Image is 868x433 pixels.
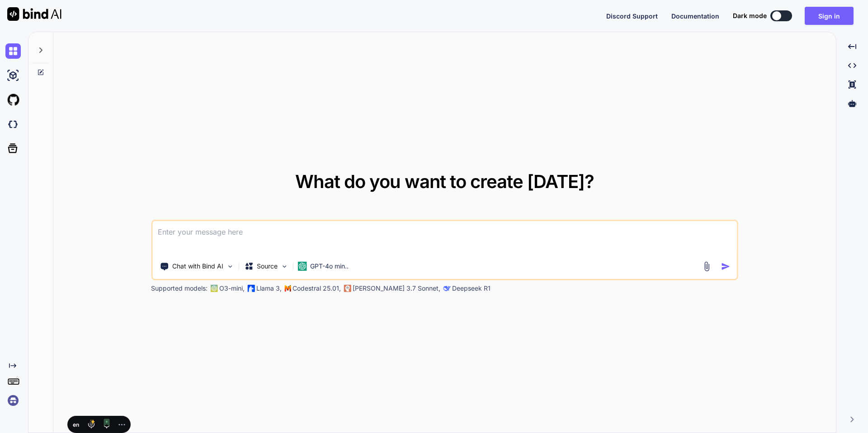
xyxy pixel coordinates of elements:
img: signin [5,393,21,408]
p: Codestral 25.01, [292,284,341,293]
button: Sign in [805,7,854,25]
img: ai-studio [5,68,21,83]
span: Discord Support [606,12,658,20]
p: Llama 3, [256,284,282,293]
span: Dark mode [733,11,767,20]
button: Documentation [671,11,719,21]
button: Discord Support [606,11,658,21]
img: GPT-4o mini [297,262,307,271]
p: GPT-4o min.. [310,262,349,271]
img: Bind AI [7,7,61,21]
img: Pick Models [280,263,288,270]
img: Llama2 [247,285,255,292]
img: githubLight [5,92,21,108]
p: [PERSON_NAME] 3.7 Sonnet, [353,284,440,293]
img: darkCloudIdeIcon [5,117,21,132]
img: icon [721,262,731,271]
img: attachment [702,261,712,272]
img: chat [5,43,21,59]
img: claude [443,285,450,292]
p: O3-mini, [219,284,245,293]
p: Supported models: [151,284,208,293]
img: claude [344,285,351,292]
p: Deepseek R1 [452,284,491,293]
img: Mistral-AI [284,285,291,292]
img: GPT-4 [210,285,217,292]
p: Source [257,262,278,271]
span: What do you want to create [DATE]? [295,170,594,193]
span: Documentation [671,12,719,20]
p: Chat with Bind AI [172,262,223,271]
img: Pick Tools [226,263,234,270]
